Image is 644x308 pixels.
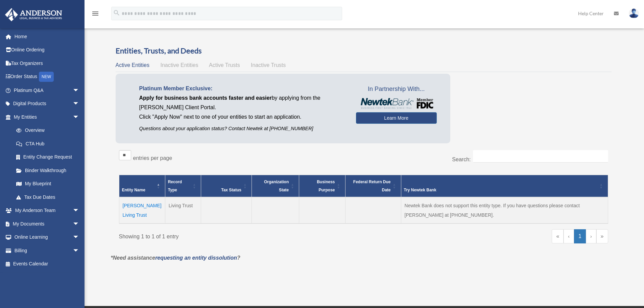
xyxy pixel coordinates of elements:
th: Try Newtek Bank : Activate to sort [401,175,608,197]
a: Home [5,30,90,43]
a: Billingarrow_drop_down [5,244,90,257]
a: menu [91,12,99,18]
span: arrow_drop_down [73,217,86,231]
img: User Pic [629,8,639,18]
span: Inactive Entities [160,62,198,68]
span: Tax Status [221,188,241,192]
span: arrow_drop_down [73,110,86,124]
i: search [113,9,120,17]
a: My Documentsarrow_drop_down [5,217,90,231]
span: arrow_drop_down [73,97,86,111]
a: requesting an entity dissolution [155,255,237,261]
a: Overview [9,124,83,137]
span: Active Trusts [209,62,240,68]
a: Online Learningarrow_drop_down [5,231,90,244]
span: arrow_drop_down [73,204,86,218]
span: Organization State [264,180,289,192]
a: First [552,229,564,243]
h3: Entities, Trusts, and Deeds [116,46,612,56]
th: Business Purpose: Activate to sort [299,175,345,197]
a: Tax Organizers [5,56,90,70]
span: arrow_drop_down [73,231,86,244]
label: entries per page [133,155,172,161]
p: Questions about your application status? Contact Newtek at [PHONE_NUMBER] [139,124,346,133]
span: Apply for business bank accounts faster and easier [139,95,272,101]
span: Entity Name [122,188,145,192]
div: NEW [39,72,54,82]
a: My Entitiesarrow_drop_down [5,110,86,124]
a: Previous [564,229,574,243]
td: Newtek Bank does not support this entity type. If you have questions please contact [PERSON_NAME]... [401,197,608,223]
label: Search: [452,157,471,162]
a: Tax Due Dates [9,190,86,204]
div: Showing 1 to 1 of 1 entry [119,229,359,241]
span: Inactive Trusts [251,62,286,68]
td: Living Trust [165,197,201,223]
p: Click "Apply Now" next to one of your entities to start an application. [139,112,346,122]
th: Federal Return Due Date: Activate to sort [345,175,401,197]
div: Try Newtek Bank [404,186,598,194]
th: Organization State: Activate to sort [252,175,299,197]
span: Federal Return Due Date [353,180,391,192]
th: Tax Status: Activate to sort [201,175,252,197]
span: In Partnership With... [356,84,437,95]
span: Record Type [168,180,182,192]
td: [PERSON_NAME] Living Trust [119,197,165,223]
span: Business Purpose [317,180,335,192]
a: Events Calendar [5,257,90,271]
em: *Need assistance ? [111,255,240,261]
a: My Blueprint [9,177,86,191]
a: Online Ordering [5,43,90,57]
th: Record Type: Activate to sort [165,175,201,197]
img: Anderson Advisors Platinum Portal [3,8,64,21]
p: by applying from the [PERSON_NAME] Client Portal. [139,93,346,112]
span: arrow_drop_down [73,244,86,258]
span: Active Entities [116,62,149,68]
img: NewtekBankLogoSM.png [359,98,433,109]
a: Learn More [356,112,437,124]
a: Binder Walkthrough [9,164,86,177]
span: arrow_drop_down [73,84,86,97]
a: CTA Hub [9,137,86,150]
p: Platinum Member Exclusive: [139,84,346,93]
a: Entity Change Request [9,150,86,164]
a: My Anderson Teamarrow_drop_down [5,204,90,217]
a: Last [596,229,608,243]
a: Next [586,229,596,243]
a: Digital Productsarrow_drop_down [5,97,90,111]
i: menu [91,9,99,18]
a: 1 [574,229,586,243]
th: Entity Name: Activate to invert sorting [119,175,165,197]
a: Order StatusNEW [5,70,90,84]
a: Platinum Q&Aarrow_drop_down [5,84,90,97]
